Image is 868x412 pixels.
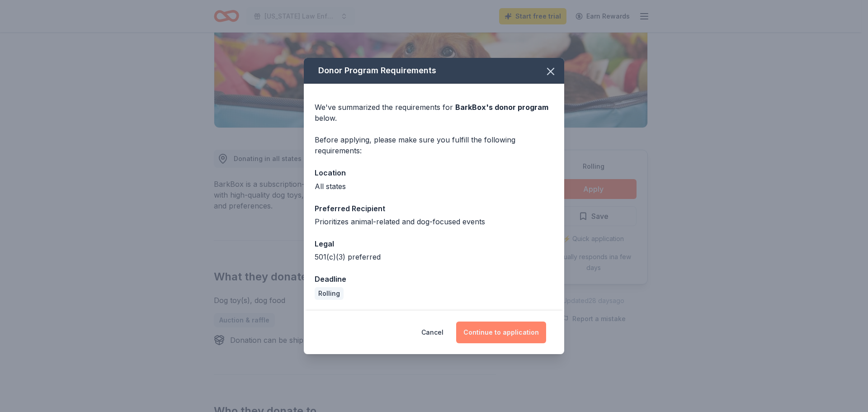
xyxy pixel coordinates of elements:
[315,251,553,262] div: 501(c)(3) preferred
[315,167,553,179] div: Location
[315,216,553,227] div: Prioritizes animal-related and dog-focused events
[315,102,553,123] div: We've summarized the requirements for below.
[456,322,546,343] button: Continue to application
[304,58,564,84] div: Donor Program Requirements
[455,103,548,112] span: BarkBox 's donor program
[315,134,553,156] div: Before applying, please make sure you fulfill the following requirements:
[315,273,553,285] div: Deadline
[315,203,553,214] div: Preferred Recipient
[421,322,443,343] button: Cancel
[315,238,553,250] div: Legal
[315,287,344,300] div: Rolling
[315,181,553,192] div: All states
